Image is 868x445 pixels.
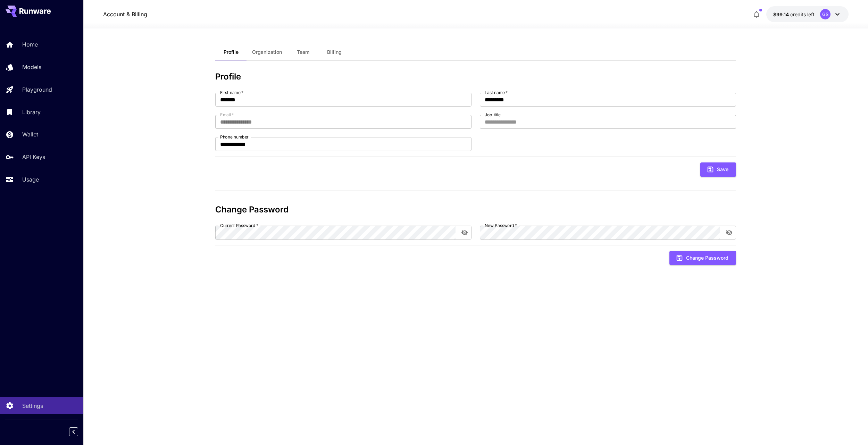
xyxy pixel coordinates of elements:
div: $99.14129 [773,11,815,18]
button: Save [700,162,736,177]
span: Organization [252,49,282,55]
label: Email [220,112,234,118]
h3: Profile [215,72,736,82]
label: New Password [485,222,517,228]
p: API Keys [22,153,45,161]
label: Phone number [220,134,249,140]
label: Job title [485,112,501,118]
label: Current Password [220,222,258,228]
a: Account & Billing [103,10,147,18]
p: Library [22,108,41,116]
button: toggle password visibility [458,226,471,239]
span: Billing [327,49,342,55]
label: Last name [485,90,508,95]
div: GS [820,9,831,19]
button: $99.14129GS [766,6,849,22]
button: Collapse sidebar [69,427,78,436]
p: Wallet [22,130,38,138]
button: toggle password visibility [723,226,735,239]
nav: breadcrumb [103,10,147,18]
span: Team [297,49,309,55]
h3: Change Password [215,205,736,215]
p: Playground [22,85,52,94]
div: Collapse sidebar [74,426,83,438]
span: credits left [790,11,815,17]
button: Change Password [669,251,736,265]
p: Home [22,40,38,49]
p: Usage [22,175,39,184]
label: First name [220,90,243,95]
span: $99.14 [773,11,790,17]
p: Models [22,63,41,71]
span: Profile [224,49,239,55]
p: Settings [22,402,43,410]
